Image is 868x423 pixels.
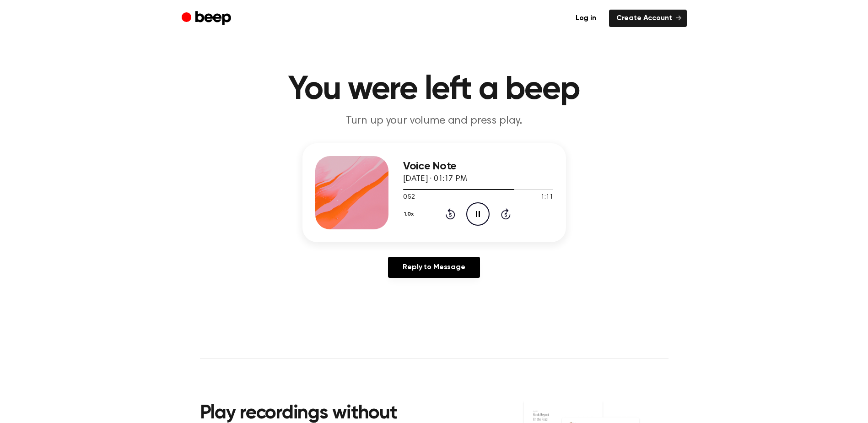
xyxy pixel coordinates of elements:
span: [DATE] · 01:17 PM [403,175,467,183]
h1: You were left a beep [200,73,669,106]
a: Log in [568,10,604,27]
p: Turn up your volume and press play. [259,114,610,129]
a: Beep [182,10,233,27]
button: 1.0x [403,206,417,222]
span: 0:52 [403,193,415,202]
h3: Voice Note [403,160,553,173]
a: Reply to Message [388,257,480,278]
span: 1:11 [541,193,553,202]
a: Create Account [609,10,687,27]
